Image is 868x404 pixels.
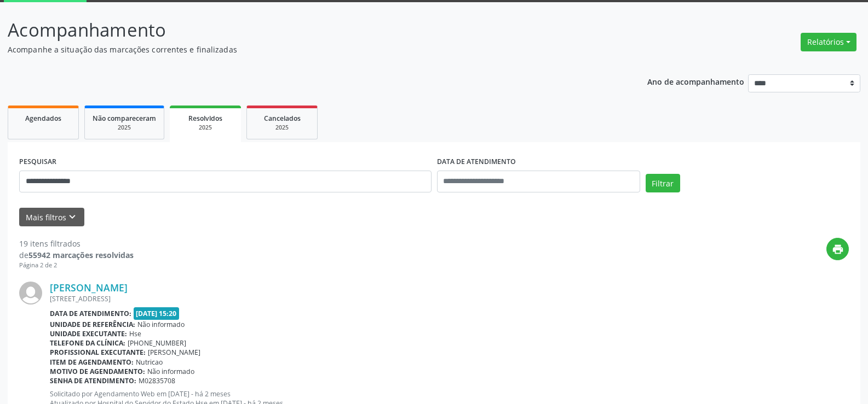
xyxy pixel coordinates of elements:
span: Resolvidos [188,114,222,123]
i: print [832,243,844,255]
span: Nutricao [136,358,163,367]
button: Filtrar [646,174,680,192]
b: Unidade de referência: [50,320,135,329]
span: [PHONE_NUMBER] [128,338,186,348]
b: Profissional executante: [50,348,146,357]
p: Acompanhe a situação das marcações correntes e finalizadas [8,44,605,55]
span: [PERSON_NAME] [148,348,200,357]
img: img [19,282,42,305]
span: M02835708 [139,376,175,385]
button: Mais filtroskeyboard_arrow_down [19,208,84,227]
strong: 55942 marcações resolvidas [28,250,134,260]
div: Página 2 de 2 [19,261,134,270]
span: [DATE] 15:20 [134,307,180,320]
label: PESQUISAR [19,154,56,171]
b: Item de agendamento: [50,358,134,367]
span: Cancelados [264,114,301,123]
div: 19 itens filtrados [19,238,134,249]
p: Ano de acompanhamento [647,74,744,88]
button: Relatórios [801,33,856,51]
b: Data de atendimento: [50,309,131,318]
i: keyboard_arrow_down [66,211,78,223]
span: Não informado [147,367,194,376]
div: 2025 [93,124,156,132]
b: Senha de atendimento: [50,376,136,385]
div: de [19,249,134,261]
span: Não informado [137,320,185,329]
label: DATA DE ATENDIMENTO [437,154,516,171]
b: Motivo de agendamento: [50,367,145,376]
div: [STREET_ADDRESS] [50,294,849,303]
a: [PERSON_NAME] [50,282,128,294]
p: Acompanhamento [8,16,605,44]
div: 2025 [255,124,309,132]
b: Telefone da clínica: [50,338,125,348]
span: Agendados [25,114,61,123]
div: 2025 [177,124,233,132]
b: Unidade executante: [50,329,127,338]
button: print [826,238,849,260]
span: Não compareceram [93,114,156,123]
span: Hse [129,329,141,338]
